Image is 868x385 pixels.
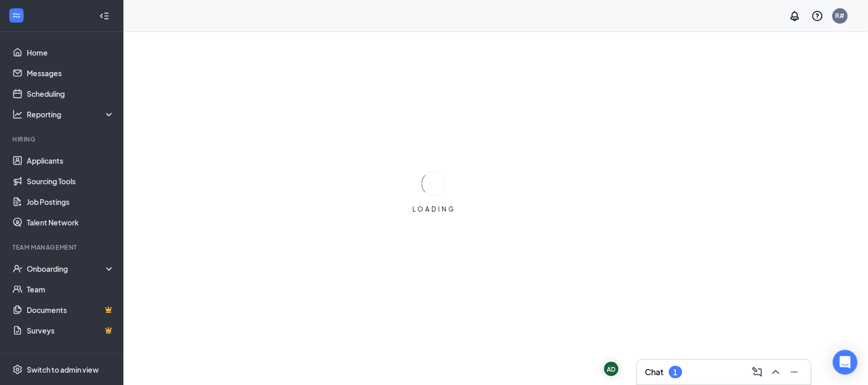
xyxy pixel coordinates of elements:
[836,11,845,20] div: R#
[11,10,22,21] svg: WorkstreamLogo
[12,109,23,119] svg: Analysis
[27,42,115,63] a: Home
[27,212,115,233] a: Talent Network
[789,10,801,22] svg: Notifications
[27,63,115,83] a: Messages
[12,135,113,144] div: Hiring
[788,366,801,378] svg: Minimize
[27,364,99,375] div: Switch to admin view
[27,83,115,104] a: Scheduling
[12,264,23,274] svg: UserCheck
[12,351,113,360] div: Payroll
[833,350,858,375] div: Open Intercom Messenger
[811,10,824,22] svg: QuestionInfo
[27,171,115,191] a: Sourcing Tools
[408,205,460,214] div: LOADING
[27,150,115,171] a: Applicants
[27,320,115,341] a: SurveysCrown
[674,368,678,377] div: 1
[12,364,23,375] svg: Settings
[27,109,115,119] div: Reporting
[786,364,803,380] button: Minimize
[770,366,782,378] svg: ChevronUp
[751,366,764,378] svg: ComposeMessage
[749,364,766,380] button: ComposeMessage
[607,365,616,374] div: AD
[27,264,106,274] div: Onboarding
[27,191,115,212] a: Job Postings
[27,300,115,320] a: DocumentsCrown
[27,279,115,300] a: Team
[768,364,784,380] button: ChevronUp
[645,366,664,378] h3: Chat
[12,243,113,252] div: Team Management
[99,11,110,21] svg: Collapse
